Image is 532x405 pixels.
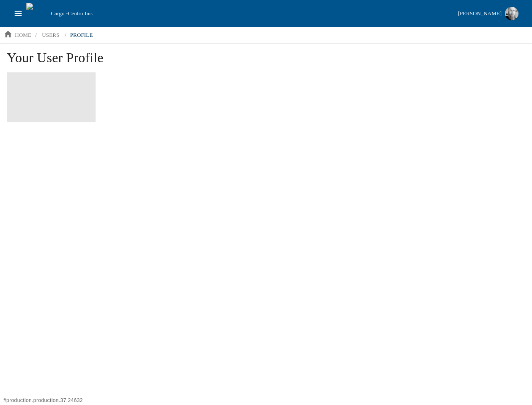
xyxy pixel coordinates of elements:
[458,9,502,19] div: [PERSON_NAME]
[70,31,93,39] p: profile
[37,28,64,42] a: users
[15,31,31,39] p: home
[67,28,96,42] a: profile
[35,31,37,39] li: /
[7,50,525,72] h1: Your User Profile
[68,10,93,17] span: Centro Inc.
[47,9,454,18] div: Cargo -
[10,6,26,22] button: open drawer
[505,7,518,20] img: Profile image
[65,31,66,39] li: /
[26,3,47,24] img: cargo logo
[455,4,522,23] button: [PERSON_NAME]
[42,31,59,39] p: users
